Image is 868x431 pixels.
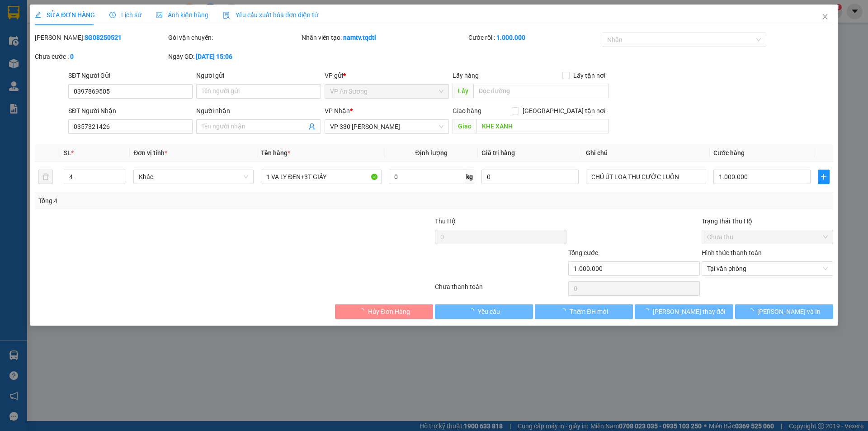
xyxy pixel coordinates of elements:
span: Yêu cầu xuất hóa đơn điện tử [223,11,318,19]
button: [PERSON_NAME] và In [735,304,833,319]
div: Chưa thanh toán [434,282,567,298]
span: Yêu cầu [478,307,500,317]
span: VP An Sương [330,85,443,98]
span: Tổng cước [568,249,598,256]
button: delete [38,170,53,184]
button: Thêm ĐH mới [535,304,633,319]
button: Close [812,5,838,30]
input: Ghi Chú [586,170,706,184]
th: Ghi chú [582,144,710,162]
div: VP gửi [325,71,449,81]
div: Cước rồi : [468,33,600,43]
span: Chưa thu [707,230,828,244]
span: loading [358,308,368,314]
span: close [821,13,829,20]
b: [DATE] 15:06 [196,53,232,60]
span: edit [35,12,41,18]
button: Hủy Đơn Hàng [335,304,433,319]
span: Hủy Đơn Hàng [368,307,410,317]
input: VD: Bàn, Ghế [261,170,381,184]
div: SĐT Người Nhận [68,106,193,116]
span: [PERSON_NAME] thay đổi [653,307,725,317]
span: picture [156,12,162,18]
span: Giá trị hàng [481,149,515,156]
span: Tại văn phòng [707,262,828,275]
span: SỬA ĐƠN HÀNG [35,11,95,19]
span: loading [643,308,653,314]
div: Trạng thái Thu Hộ [702,216,833,226]
span: loading [468,308,478,314]
span: plus [818,173,829,180]
span: Tên hàng [261,149,290,156]
span: kg [465,170,474,184]
span: Đơn vị tính [133,149,167,156]
div: Nhân viên tạo: [302,33,467,43]
input: Dọc đường [476,119,609,133]
span: Cước hàng [713,149,745,156]
div: Ngày GD: [168,52,300,62]
div: Chưa cước : [35,52,166,62]
span: Giao [453,119,476,133]
div: Người nhận [196,106,321,116]
button: plus [818,170,830,184]
span: [GEOGRAPHIC_DATA] tận nơi [519,106,609,116]
span: Lấy hàng [453,72,479,79]
span: user-add [308,123,316,130]
span: Khác [139,170,248,184]
label: Hình thức thanh toán [702,249,762,256]
b: 0 [70,53,74,60]
div: [PERSON_NAME]: [35,33,166,43]
button: Yêu cầu [435,304,533,319]
div: SĐT Người Gửi [68,71,193,81]
div: Gói vận chuyển: [168,33,300,43]
span: Định lượng [415,149,448,156]
span: VP Nhận [325,107,350,114]
b: namtv.tqdtl [343,34,376,41]
button: [PERSON_NAME] thay đổi [635,304,733,319]
span: loading [747,308,757,314]
span: VP 330 Lê Duẫn [330,120,443,133]
input: Dọc đường [473,84,609,98]
div: Người gửi [196,71,321,81]
span: Lấy tận nơi [570,71,609,81]
span: Ảnh kiện hàng [156,11,208,19]
span: clock-circle [109,12,116,18]
span: loading [560,308,570,314]
span: Thêm ĐH mới [570,307,608,317]
span: Lịch sử [109,11,142,19]
span: Thu Hộ [435,218,456,225]
b: 1.000.000 [496,34,525,41]
b: SG08250521 [85,34,122,41]
img: icon [223,12,230,19]
span: SL [64,149,71,156]
span: Lấy [453,84,473,98]
span: [PERSON_NAME] và In [757,307,821,317]
span: Giao hàng [453,107,481,114]
div: Tổng: 4 [38,196,335,206]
